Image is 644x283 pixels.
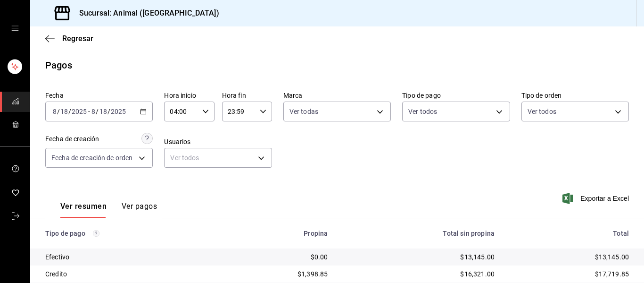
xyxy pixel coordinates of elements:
[230,252,328,262] div: $0.00
[122,202,157,218] button: Ver pagos
[62,34,93,43] span: Regresar
[51,153,132,163] span: Fecha de creación de orden
[45,230,215,237] div: Tipo de pago
[230,269,328,279] div: $1,398.85
[68,108,71,115] span: /
[402,92,510,99] label: Tipo de pago
[510,230,629,237] div: Total
[230,230,328,237] div: Propina
[45,269,215,279] div: Credito
[164,138,272,145] label: Usuarios
[222,92,272,99] label: Hora fin
[72,8,219,19] h3: Sucursal: Animal ([GEOGRAPHIC_DATA])
[91,108,96,115] input: --
[110,108,126,115] input: ----
[45,92,153,99] label: Fecha
[283,92,391,99] label: Marca
[45,134,99,144] div: Fecha de creación
[45,34,93,43] button: Regresar
[510,269,629,279] div: $17,719.85
[164,148,272,168] div: Ver todos
[164,92,214,99] label: Hora inicio
[343,269,495,279] div: $16,321.00
[93,230,99,237] svg: Los pagos realizados con Pay y otras terminales son montos brutos.
[71,108,87,115] input: ----
[60,108,68,115] input: --
[57,108,60,115] span: /
[52,108,57,115] input: --
[528,107,556,116] span: Ver todos
[99,108,107,115] input: --
[60,202,157,218] div: navigation tabs
[45,58,72,72] div: Pagos
[88,108,90,115] span: -
[96,108,99,115] span: /
[45,252,215,262] div: Efectivo
[11,25,19,32] button: open drawer
[60,202,107,218] button: Ver resumen
[510,252,629,262] div: $13,145.00
[408,107,437,116] span: Ver todos
[564,193,629,204] button: Exportar a Excel
[107,108,110,115] span: /
[289,107,318,116] span: Ver todas
[343,230,495,237] div: Total sin propina
[343,252,495,262] div: $13,145.00
[521,92,629,99] label: Tipo de orden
